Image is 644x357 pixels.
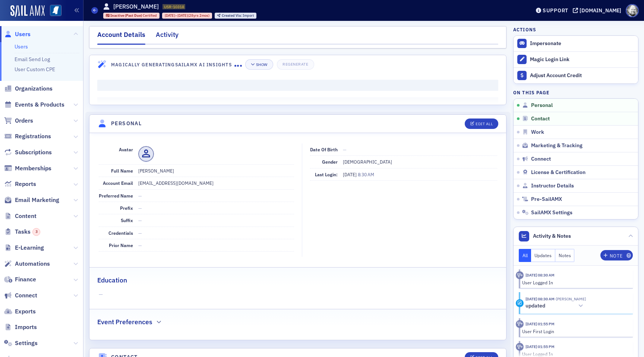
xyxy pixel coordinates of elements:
[99,291,497,298] span: —
[15,117,33,125] span: Orders
[215,13,256,19] div: Created Via: Import
[513,26,536,33] h4: Actions
[222,13,243,18] span: Created Via :
[530,72,634,79] div: Adjust Account Credit
[315,171,338,177] span: Last Login:
[111,168,133,174] span: Full Name
[310,146,338,152] span: Date of Birth
[4,180,36,188] a: Reports
[610,254,622,258] div: Note
[15,132,51,140] span: Registrations
[322,159,338,165] span: Gender
[15,101,64,109] span: Events & Products
[138,242,142,248] span: —
[4,323,37,331] a: Imports
[525,344,555,349] time: 9/29/2025 01:55 PM
[138,230,142,236] span: —
[165,13,209,18] div: – (28yrs 2mos)
[580,7,621,14] div: [DOMAIN_NAME]
[533,232,571,240] span: Activity & Notes
[15,339,38,347] span: Settings
[222,14,254,18] div: Import
[4,244,44,252] a: E-Learning
[110,13,143,18] span: Inactive (Past Due)
[15,164,51,173] span: Memberships
[465,119,498,129] button: Edit All
[108,230,133,236] span: Credentials
[164,4,184,9] span: USR-10318
[162,13,212,19] div: 1997-07-01 00:00:00
[103,180,133,186] span: Account Email
[531,102,553,109] span: Personal
[156,30,179,44] div: Activity
[138,217,142,223] span: —
[531,196,562,203] span: Pre-SailAMX
[15,43,28,50] a: Users
[4,196,59,204] a: Email Marketing
[10,5,45,17] img: SailAMX
[109,242,133,248] span: Prior Name
[97,317,152,327] h2: Event Preferences
[120,205,133,211] span: Prefix
[15,180,36,188] span: Reports
[531,156,551,162] span: Connect
[15,291,37,300] span: Connect
[15,196,59,204] span: Email Marketing
[15,66,55,73] a: User Custom CPE
[531,183,574,189] span: Instructor Details
[531,116,550,122] span: Contact
[15,260,50,268] span: Automations
[600,250,633,260] button: Note
[555,249,575,262] button: Notes
[143,13,157,18] span: Certified
[531,249,555,262] button: Updates
[15,148,52,157] span: Subscriptions
[513,89,638,96] h4: On this page
[514,51,638,67] button: Magic Login Link
[138,177,294,189] dd: [EMAIL_ADDRESS][DOMAIN_NAME]
[4,291,37,300] a: Connect
[4,228,40,236] a: Tasks3
[15,30,31,38] span: Users
[121,217,133,223] span: Suffix
[177,13,188,18] span: [DATE]
[256,63,268,67] div: Show
[245,59,273,70] button: Show
[525,296,555,301] time: 9/30/2025 08:30 AM
[4,164,51,173] a: Memberships
[343,156,497,168] dd: [DEMOGRAPHIC_DATA]
[97,275,127,285] h2: Education
[119,146,133,152] span: Avatar
[4,212,37,220] a: Content
[32,228,40,236] div: 3
[138,165,294,177] dd: [PERSON_NAME]
[277,59,314,70] button: Regenerate
[343,146,347,152] span: —
[525,302,586,310] button: updated
[530,40,561,47] button: Impersonate
[555,296,586,301] span: Brenda Perilloux
[343,171,358,177] span: [DATE]
[111,61,234,68] h4: Magically Generating SailAMX AI Insights
[111,120,142,127] h4: Personal
[138,205,142,211] span: —
[525,303,545,309] h5: updated
[103,13,160,19] div: Inactive (Past Due): Inactive (Past Due): Certified
[626,4,639,17] span: Profile
[4,148,52,157] a: Subscriptions
[573,8,624,13] button: [DOMAIN_NAME]
[516,299,524,307] div: Update
[138,193,142,199] span: —
[4,275,36,284] a: Finance
[476,122,493,126] div: Edit All
[525,272,555,278] time: 9/30/2025 08:30 AM
[543,7,568,14] div: Support
[15,244,44,252] span: E-Learning
[15,56,50,63] a: Email Send Log
[4,85,53,93] a: Organizations
[522,279,628,286] div: User Logged In
[531,169,585,176] span: License & Certification
[522,328,628,335] div: User First Login
[4,307,36,316] a: Exports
